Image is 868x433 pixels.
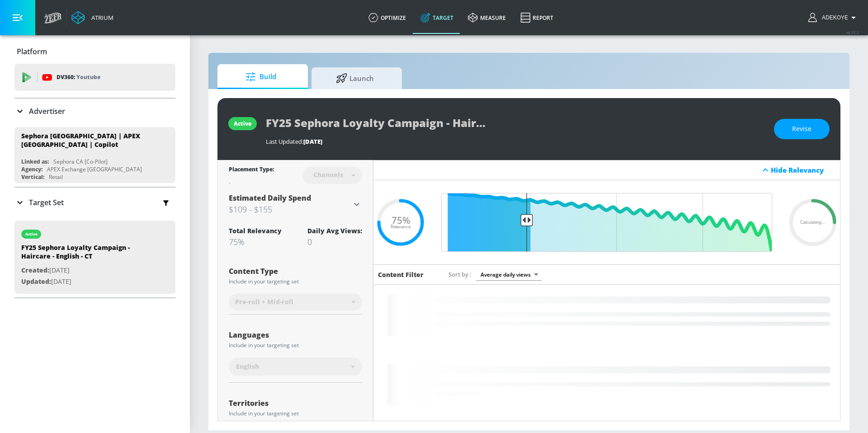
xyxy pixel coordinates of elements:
a: measure [461,1,513,34]
div: Average daily views [476,268,542,281]
div: Territories [229,400,362,407]
div: Sephora [GEOGRAPHIC_DATA] | APEX [GEOGRAPHIC_DATA] | CopilotLinked as:Sephora CA [Co-Pilot]Agency... [14,127,175,183]
div: Vertical: [21,173,44,181]
span: Build [226,66,295,88]
p: Target Set [29,198,64,207]
span: v 4.25.2 [846,30,859,35]
div: Target Set [14,188,175,217]
p: Advertiser [29,106,65,116]
span: Relevance [391,225,410,229]
div: Hide Relevancy [771,165,835,174]
span: Calculating... [800,220,826,225]
div: Placement Type: [229,165,274,175]
span: 75% [392,215,410,225]
span: English [236,362,259,371]
div: Hide Relevancy [373,160,840,180]
span: Estimated Daily Spend [229,193,311,203]
div: Retail [49,173,63,181]
div: Platform [14,39,175,64]
p: DV360: [57,72,100,82]
span: Updated: [21,277,51,286]
span: Sort by [448,270,472,278]
div: Languages [229,331,362,339]
div: Daily Avg Views: [307,226,362,235]
div: 0 [307,236,362,247]
div: Include in your targeting set [229,343,362,348]
p: Youtube [76,72,100,82]
div: active [234,120,251,127]
div: Agency: [21,165,42,173]
div: Advertiser [14,99,175,124]
div: DV360: Youtube [14,64,175,91]
span: [DATE] [303,137,322,146]
div: Content Type [229,268,362,275]
button: Revise [774,119,830,139]
div: Sephora CA [Co-Pilot] [53,158,108,165]
div: 75% [229,236,282,247]
div: active [25,232,38,236]
div: activeFY25 Sephora Loyalty Campaign - Haircare - English - CTCreated:[DATE]Updated:[DATE] [14,221,175,294]
span: Revise [792,123,811,135]
p: Platform [17,47,47,56]
a: Atrium [71,11,113,24]
div: Channels [309,171,348,179]
div: English [229,358,362,376]
div: Include in your targeting set [229,411,362,416]
p: [DATE] [21,276,148,287]
a: optimize [361,1,413,34]
div: Sephora [GEOGRAPHIC_DATA] | APEX [GEOGRAPHIC_DATA] | Copilot [21,132,160,149]
button: Adekoye [808,12,859,23]
span: Pre-roll + Mid-roll [235,297,293,306]
span: login as: adekoye.oladapo@zefr.com [818,14,848,21]
div: Total Relevancy [229,226,282,235]
h6: Content Filter [378,270,424,279]
div: Include in your targeting set [229,279,362,284]
div: Linked as: [21,158,49,165]
div: FY25 Sephora Loyalty Campaign - Haircare - English - CT [21,243,148,265]
div: Estimated Daily Spend$109 - $155 [229,193,362,216]
div: Atrium [88,14,113,22]
a: Target [413,1,461,34]
p: [DATE] [21,265,148,276]
input: Final Threshold [437,193,777,252]
h3: $109 - $155 [229,203,351,216]
span: Launch [321,67,389,89]
div: APEX Exchange [GEOGRAPHIC_DATA] [47,165,142,173]
a: Report [513,1,561,34]
span: Created: [21,266,49,274]
div: Last Updated: [266,137,765,146]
